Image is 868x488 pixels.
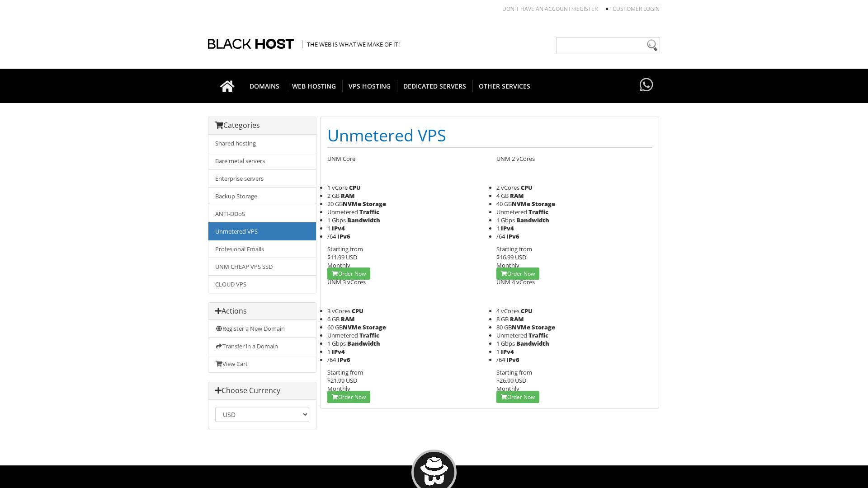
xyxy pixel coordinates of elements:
span: 20 GB [327,200,361,208]
span: UNM 4 vCores [496,278,535,286]
b: Traffic [359,331,379,339]
b: Bandwidth [347,216,380,224]
b: NVMe [512,200,530,208]
input: Need help? [556,37,660,53]
li: Don't have an account? [489,5,598,13]
b: Storage [363,200,386,208]
span: 1 [327,347,330,356]
a: Transfer in a Domain [208,337,316,355]
a: Go to homepage [211,69,244,103]
b: Bandwidth [347,339,380,347]
b: CPU [349,183,361,192]
a: Order Now [327,391,370,403]
span: UNM Core [327,155,355,163]
h1: Unmetered VPS [327,124,652,148]
a: CLOUD VPS [208,275,316,293]
b: Storage [532,200,555,208]
a: View Cart [208,355,316,372]
span: 3 vCores [327,307,350,315]
b: CPU [521,307,533,315]
span: $21.99 USD [327,376,357,385]
span: Unmetered [327,208,358,216]
span: 1 Gbps [496,216,515,224]
div: Have questions? [637,69,656,102]
span: OTHER SERVICES [472,80,537,92]
span: /64 [327,232,336,240]
a: Unmetered VPS [208,222,316,240]
span: 1 Gbps [496,339,515,347]
b: Traffic [528,208,548,216]
b: Traffic [359,208,379,216]
span: UNM 2 vCores [496,155,535,163]
span: UNM 3 vCores [327,278,366,286]
span: $16.99 USD [496,253,526,261]
span: 80 GB [496,323,530,331]
b: IPv6 [506,232,519,240]
span: 6 GB [327,315,340,323]
b: IPv6 [506,356,519,364]
h3: Choose Currency [215,387,309,395]
b: IPv6 [337,356,350,364]
a: WEB HOSTING [286,69,343,103]
span: 1 [496,347,500,356]
a: Order Now [496,391,539,403]
span: 40 GB [496,200,530,208]
a: Profesional Emails [208,240,316,258]
a: DEDICATED SERVERS [397,69,473,103]
a: UNM CHEAP VPS SSD [208,258,316,276]
a: Register a New Domain [208,320,316,338]
span: 2 vCores [496,183,519,192]
b: IPv4 [332,224,345,232]
span: $11.99 USD [327,253,357,261]
span: 60 GB [327,323,361,331]
a: Enterprise servers [208,169,316,188]
b: RAM [510,315,524,323]
span: /64 [327,356,336,364]
span: Unmetered [496,331,527,339]
span: The Web is what we make of it! [302,40,400,48]
a: Backup Storage [208,187,316,205]
a: ANTI-DDoS [208,205,316,223]
span: /64 [496,356,505,364]
b: NVMe [343,200,361,208]
b: RAM [341,192,355,200]
div: Starting from Monthly [327,245,483,269]
b: RAM [341,315,355,323]
span: 1 Gbps [327,339,346,347]
b: Bandwidth [516,216,549,224]
span: /64 [496,232,505,240]
span: 1 vCore [327,183,348,192]
span: Unmetered [496,208,527,216]
a: OTHER SERVICES [472,69,537,103]
span: 8 GB [496,315,509,323]
b: CPU [352,307,363,315]
h3: Actions [215,307,309,315]
div: Starting from Monthly [496,368,652,393]
a: Shared hosting [208,135,316,152]
span: 4 GB [496,192,509,200]
h3: Categories [215,122,309,130]
b: IPv6 [337,232,350,240]
b: IPv4 [501,224,514,232]
div: Starting from Monthly [327,368,483,393]
a: Order Now [496,267,539,280]
span: 4 vCores [496,307,519,315]
b: Traffic [528,331,548,339]
b: NVMe [343,323,361,331]
span: 2 GB [327,192,340,200]
span: 1 [327,224,330,232]
a: VPS HOSTING [342,69,397,103]
b: RAM [510,192,524,200]
b: Bandwidth [516,339,549,347]
span: DEDICATED SERVERS [397,80,473,92]
a: DOMAINS [243,69,286,103]
b: IPv4 [501,347,514,356]
div: Starting from Monthly [496,245,652,269]
a: Bare metal servers [208,152,316,170]
span: WEB HOSTING [286,80,343,92]
b: Storage [363,323,386,331]
span: 1 Gbps [327,216,346,224]
span: $26.99 USD [496,376,526,385]
span: Unmetered [327,331,358,339]
b: IPv4 [332,347,345,356]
